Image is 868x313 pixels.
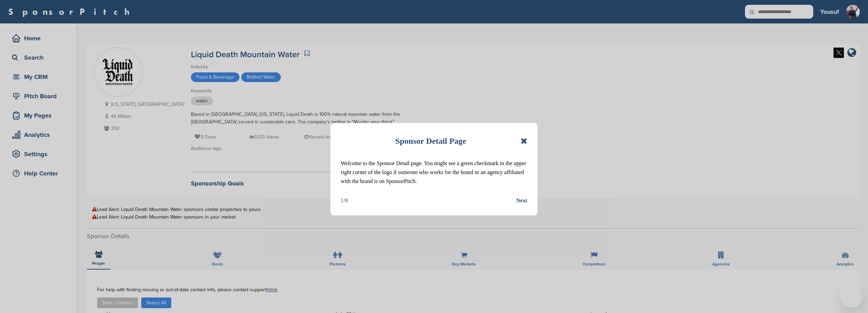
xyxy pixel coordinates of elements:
iframe: Button to launch messaging window, conversation in progress [840,285,862,307]
h1: Sponsor Detail Page [395,133,466,149]
div: 1/8 [341,196,348,205]
button: Next [516,196,527,205]
p: Welcome to the Sponsor Detail page. You might see a green checkmark in the upper right corner of ... [341,159,527,186]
